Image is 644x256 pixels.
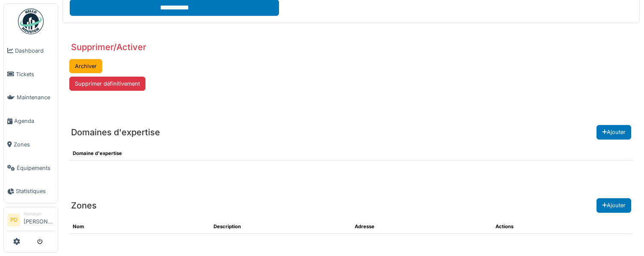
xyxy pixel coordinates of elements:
[24,211,54,217] div: Manager
[7,211,54,231] a: PD Manager[PERSON_NAME]
[4,180,58,203] a: Statistiques
[351,220,492,234] th: Adresse
[24,211,54,229] li: [PERSON_NAME]
[17,93,54,101] span: Maintenance
[14,140,54,149] span: Zones
[597,198,631,212] button: Ajouter
[18,9,44,34] img: Badge_color-CXgf-gQk.svg
[4,109,58,133] a: Agenda
[71,42,146,52] h3: Supprimer/Activer
[69,220,210,234] th: Nom
[69,59,102,73] button: Archiver
[71,200,97,211] h3: Zones
[69,77,145,91] button: Supprimer définitivement
[4,156,58,180] a: Équipements
[4,133,58,156] a: Zones
[14,117,54,125] span: Agenda
[71,127,160,137] h3: Domaines d'expertise
[210,220,351,234] th: Description
[15,47,54,55] span: Dashboard
[4,63,58,86] a: Tickets
[4,86,58,110] a: Maintenance
[7,214,20,226] li: PD
[16,70,54,78] span: Tickets
[16,187,54,195] span: Statistiques
[4,39,58,63] a: Dashboard
[69,146,633,161] th: Domaine d'expertise
[17,164,54,172] span: Équipements
[492,220,633,234] th: Actions
[597,125,631,139] button: Ajouter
